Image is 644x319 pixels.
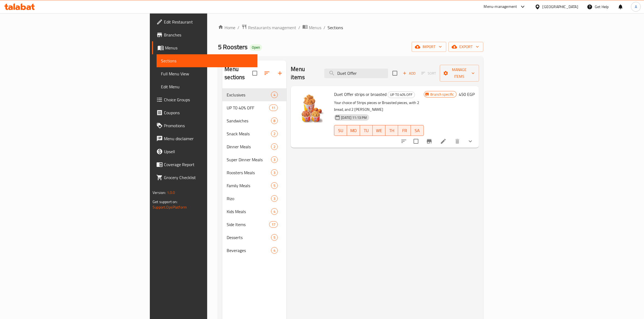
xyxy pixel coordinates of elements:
[222,231,286,244] div: Desserts5
[397,135,410,148] button: sort-choices
[152,171,257,184] a: Grocery Checklist
[222,114,286,127] div: Sandwiches8
[152,106,257,119] a: Coupons
[227,195,271,202] span: Rizo
[161,83,253,90] span: Edit Menu
[164,161,253,168] span: Coverage Report
[227,234,271,241] span: Desserts
[448,42,483,52] button: export
[227,169,271,176] span: Roosters Meals
[164,135,253,142] span: Menu disclaimer
[464,135,477,148] button: show more
[635,4,637,10] span: A
[271,130,278,137] div: items
[324,69,388,78] input: search
[271,196,278,201] span: 3
[227,208,271,215] span: Kids Meals
[271,183,278,188] span: 5
[269,222,278,227] span: 17
[222,86,286,259] nav: Menu sections
[423,135,436,148] button: Branch-specific-item
[271,143,278,150] div: items
[298,24,300,31] li: /
[271,144,278,149] span: 2
[164,109,253,116] span: Coupons
[328,24,343,31] span: Sections
[271,182,278,189] div: items
[152,93,257,106] a: Choice Groups
[271,235,278,240] span: 5
[271,156,278,163] div: items
[222,101,286,114] div: UP T0 40% OFF11
[411,125,424,136] button: SA
[227,156,271,163] span: Super Dinner Meals
[222,244,286,257] div: Beverages4
[152,41,257,54] a: Menus
[334,125,347,136] button: SU
[227,247,271,254] div: Beverages
[152,28,257,41] a: Branches
[152,158,257,171] a: Coverage Report
[271,247,278,254] div: items
[271,117,278,124] div: items
[157,67,257,80] a: Full Menu View
[271,195,278,202] div: items
[227,105,269,111] span: UP T0 40% OFF
[222,140,286,153] div: Dinner Meals2
[271,92,278,98] div: items
[161,70,253,77] span: Full Menu View
[227,117,271,124] span: Sandwiches
[271,131,278,136] span: 2
[269,105,278,110] span: 11
[152,15,257,28] a: Edit Restaurant
[413,127,421,135] span: SA
[271,157,278,162] span: 3
[157,54,257,67] a: Sections
[164,148,253,155] span: Upsell
[227,221,269,228] span: Side Items
[271,209,278,214] span: 4
[271,248,278,253] span: 4
[440,65,479,82] button: Manage items
[339,115,369,120] span: [DATE] 11:13 PM
[302,24,321,31] a: Menus
[153,204,187,211] a: Support.OpsPlatform
[165,45,253,51] span: Menus
[428,92,456,97] span: Branch specific
[153,189,166,196] span: Version:
[295,90,330,125] img: Duet Offer strips or broasted
[484,4,517,10] div: Menu-management
[227,182,271,189] span: Family Meals
[418,69,440,78] span: Select section first
[249,68,260,79] span: Select all sections
[323,24,325,31] li: /
[227,130,271,137] span: Snack Meals
[410,136,422,147] span: Select to update
[349,127,358,135] span: MO
[157,80,257,93] a: Edit Menu
[218,24,483,31] nav: breadcrumb
[227,143,271,150] div: Dinner Meals
[402,70,417,76] span: Add
[152,145,257,158] a: Upsell
[400,127,409,135] span: FR
[227,92,271,98] div: Exclusives
[167,189,175,196] span: 1.0.0
[152,119,257,132] a: Promotions
[271,234,278,241] div: items
[416,43,442,50] span: import
[222,205,286,218] div: Kids Meals4
[401,69,418,78] button: Add
[164,122,253,129] span: Promotions
[440,138,447,145] a: Edit menu item
[451,135,464,148] button: delete
[222,179,286,192] div: Family Meals5
[336,127,345,135] span: SU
